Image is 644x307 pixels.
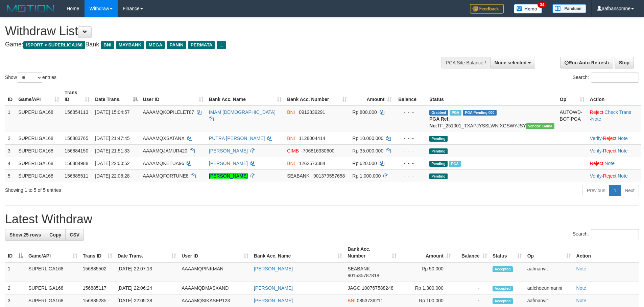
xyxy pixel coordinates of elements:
div: Showing 1 to 5 of 5 entries [5,184,263,193]
span: BNI [101,41,114,49]
th: Bank Acc. Number: activate to sort column ascending [345,243,399,262]
span: [DATE] 21:51:33 [95,148,129,153]
span: Rp 620.000 [352,161,377,166]
th: Status: activate to sort column ascending [490,243,525,262]
td: 156885117 [80,282,115,294]
td: - [454,294,490,307]
span: CSV [70,232,79,238]
th: ID [5,86,16,106]
a: CSV [65,229,84,241]
span: [DATE] 15:04:57 [95,109,129,115]
td: SUPERLIGA168 [26,294,80,307]
div: - - - [397,109,424,116]
select: Showentries [17,73,42,83]
a: Note [618,136,628,141]
span: Rp 1.000.000 [352,173,381,179]
input: Search: [591,229,639,239]
label: Search: [573,73,639,83]
th: Trans ID: activate to sort column ascending [80,243,115,262]
span: Copy 1262573384 to clipboard [299,161,325,166]
a: [PERSON_NAME] [254,266,293,271]
img: Feedback.jpg [470,4,504,14]
a: [PERSON_NAME] [209,173,248,179]
th: Amount: activate to sort column ascending [350,86,395,106]
span: Accepted [493,266,513,272]
td: [DATE] 22:05:38 [115,294,179,307]
td: 1 [5,262,26,282]
span: 156883765 [65,136,88,141]
a: Previous [582,185,610,196]
span: None selected [495,60,527,65]
th: Op: activate to sort column ascending [557,86,587,106]
span: ISPORT > SUPERLIGA168 [23,41,85,49]
td: [DATE] 22:06:24 [115,282,179,294]
td: SUPERLIGA168 [16,106,62,132]
td: 5 [5,169,16,182]
th: User ID: activate to sort column ascending [140,86,206,106]
span: 34 [538,2,547,8]
td: aafmanvit [525,294,574,307]
td: SUPERLIGA168 [26,262,80,282]
td: · · [587,144,641,157]
th: Action [587,86,641,106]
span: ... [217,41,226,49]
a: [PERSON_NAME] [209,161,248,166]
span: BNI [287,161,295,166]
th: Balance [395,86,427,106]
td: 156885285 [80,294,115,307]
span: Pending [429,136,448,142]
th: Game/API: activate to sort column ascending [16,86,62,106]
th: Balance: activate to sort column ascending [454,243,490,262]
td: AAAAMQPINKMAN [179,262,251,282]
span: [DATE] 22:00:52 [95,161,129,166]
td: SUPERLIGA168 [16,169,62,182]
th: Action [574,243,639,262]
span: JAGO [348,285,360,291]
a: PUTRA [PERSON_NAME] [209,136,265,141]
a: Note [591,116,601,122]
span: AAAAMQXSATANX [143,136,185,141]
span: Copy 100767588248 to clipboard [362,285,393,291]
span: Accepted [493,298,513,304]
th: ID: activate to sort column descending [5,243,26,262]
td: · · [587,132,641,144]
div: - - - [397,172,424,179]
label: Search: [573,229,639,239]
h4: Game: Bank: [5,41,423,48]
td: AUTOWD-BOT-PGA [557,106,587,132]
a: Reject [603,173,617,179]
span: Pending [429,161,448,167]
a: Reject [590,161,603,166]
th: Bank Acc. Number: activate to sort column ascending [284,86,350,106]
td: AAAAMQDMASXAND [179,282,251,294]
span: 156854113 [65,109,88,115]
span: PERMATA [188,41,215,49]
a: Note [576,266,587,271]
td: Rp 100,000 [399,294,454,307]
a: [PERSON_NAME] [209,148,248,153]
th: User ID: activate to sort column ascending [179,243,251,262]
span: Show 25 rows [9,232,41,238]
span: Copy 1128004414 to clipboard [299,136,325,141]
span: Vendor URL: https://trx31.1velocity.biz [526,123,554,129]
span: 156884988 [65,161,88,166]
a: Reject [603,148,617,153]
span: 156884150 [65,148,88,153]
span: BNI [287,136,295,141]
a: Reject [603,136,617,141]
th: Date Trans.: activate to sort column ascending [115,243,179,262]
span: PANIN [167,41,186,49]
td: - [454,282,490,294]
td: SUPERLIGA168 [16,144,62,157]
td: · · [587,106,641,132]
span: AAAAMQJAMUR420 [143,148,187,153]
h1: Latest Withdraw [5,212,639,226]
td: 2 [5,282,26,294]
td: Rp 1,300,000 [399,282,454,294]
button: None selected [490,57,535,68]
a: Verify [590,148,602,153]
a: Run Auto-Refresh [560,57,613,68]
a: Note [604,161,615,166]
span: [DATE] 21:47:45 [95,136,129,141]
span: BNI [287,109,295,115]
